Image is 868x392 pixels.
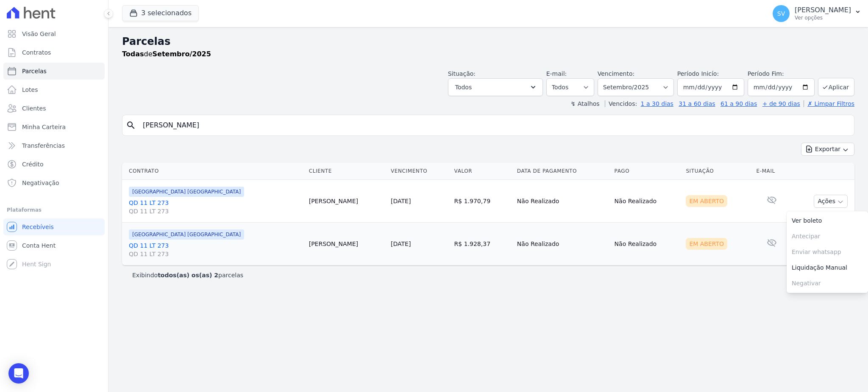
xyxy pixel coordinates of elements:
[787,260,868,276] a: Liquidação Manual
[3,100,105,117] a: Clientes
[122,34,854,49] h2: Parcelas
[514,223,611,265] td: Não Realizado
[455,82,472,92] span: Todos
[514,180,611,223] td: Não Realizado
[122,5,199,21] button: 3 selecionados
[611,223,683,265] td: Não Realizado
[126,120,136,130] i: search
[546,70,567,77] label: E-mail:
[22,123,66,131] span: Minha Carteira
[391,198,411,204] a: [DATE]
[22,160,44,168] span: Crédito
[129,241,302,258] a: QD 11 LT 273QD 11 LT 273
[22,179,59,187] span: Negativação
[3,81,105,98] a: Lotes
[129,229,244,240] span: [GEOGRAPHIC_DATA] [GEOGRAPHIC_DATA]
[3,156,105,173] a: Crédito
[679,100,715,107] a: 31 a 60 dias
[306,223,387,265] td: [PERSON_NAME]
[721,100,757,107] a: 61 a 90 dias
[8,363,29,384] div: Open Intercom Messenger
[122,163,306,180] th: Contrato
[122,49,211,59] p: de
[22,30,56,38] span: Visão Geral
[787,244,868,260] span: Enviar whatsapp
[787,229,868,244] span: Antecipar
[787,213,868,229] a: Ver boleto
[804,100,854,107] a: ✗ Limpar Filtros
[3,218,105,235] a: Recebíveis
[391,240,411,247] a: [DATE]
[801,143,854,156] button: Exportar
[451,163,514,180] th: Valor
[451,180,514,223] td: R$ 1.970,79
[129,250,302,258] span: QD 11 LT 273
[387,163,451,180] th: Vencimento
[611,180,683,223] td: Não Realizado
[641,100,673,107] a: 1 a 30 dias
[153,50,211,58] strong: Setembro/2025
[306,180,387,223] td: [PERSON_NAME]
[686,195,727,207] div: Em Aberto
[448,70,476,77] label: Situação:
[3,137,105,154] a: Transferências
[570,100,599,107] label: ↯ Atalhos
[22,141,65,150] span: Transferências
[748,69,815,78] label: Período Fim:
[818,78,854,96] button: Aplicar
[448,78,543,96] button: Todos
[158,272,218,279] b: todos(as) os(as) 2
[3,237,105,254] a: Conta Hent
[3,25,105,42] a: Visão Geral
[129,199,302,215] a: QD 11 LT 273QD 11 LT 273
[686,238,727,250] div: Em Aberto
[777,11,785,17] span: SV
[795,14,851,21] p: Ver opções
[129,207,302,215] span: QD 11 LT 273
[605,100,637,107] label: Vencidos:
[22,86,38,94] span: Lotes
[22,241,56,250] span: Conta Hent
[3,44,105,61] a: Contratos
[514,163,611,180] th: Data de Pagamento
[598,70,634,77] label: Vencimento:
[766,2,868,25] button: SV [PERSON_NAME] Ver opções
[795,6,851,14] p: [PERSON_NAME]
[22,67,47,75] span: Parcelas
[7,205,101,215] div: Plataformas
[132,271,243,279] p: Exibindo parcelas
[611,163,683,180] th: Pago
[451,223,514,265] td: R$ 1.928,37
[814,195,848,208] button: Ações
[762,100,800,107] a: + de 90 dias
[22,223,54,231] span: Recebíveis
[22,104,46,113] span: Clientes
[3,174,105,191] a: Negativação
[138,117,851,134] input: Buscar por nome do lote ou do cliente
[129,187,244,197] span: [GEOGRAPHIC_DATA] [GEOGRAPHIC_DATA]
[3,119,105,135] a: Minha Carteira
[677,70,719,77] label: Período Inicío:
[3,63,105,80] a: Parcelas
[682,163,753,180] th: Situação
[122,50,144,58] strong: Todas
[22,48,51,57] span: Contratos
[753,163,790,180] th: E-mail
[306,163,387,180] th: Cliente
